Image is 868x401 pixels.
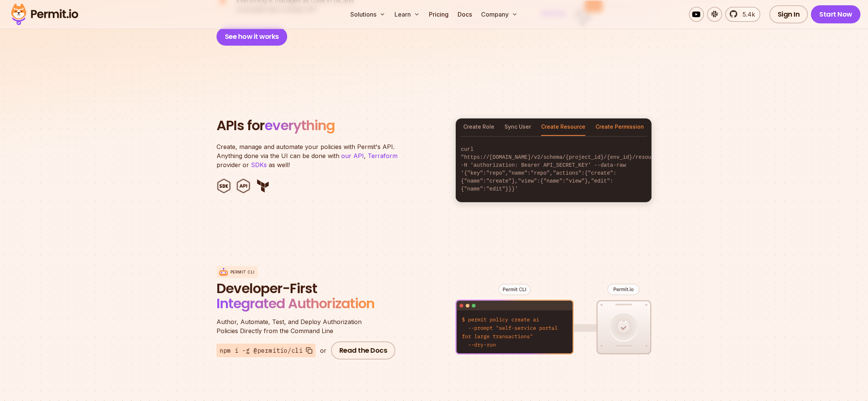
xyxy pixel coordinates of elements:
a: Start Now [811,5,860,23]
button: Create Role [463,118,494,136]
span: Integrated Authorization [217,294,374,313]
button: npm i -g @permitio/cli [217,344,316,357]
button: Sync User [504,118,531,136]
span: Author, Automate, Test, and Deploy Authorization [217,317,398,326]
span: npm i -g @permitio/cli [220,346,303,355]
button: Learn [391,7,423,22]
span: everything [265,116,335,135]
a: our API [341,152,364,160]
button: Company [478,7,521,22]
a: Pricing [426,7,452,22]
span: Developer-First [217,281,398,296]
button: Create Permission [596,118,644,136]
div: or [320,346,326,355]
p: Policies Directly from the Command Line [217,317,398,335]
p: Create, manage and automate your policies with Permit's API. Anything done via the UI can be done... [217,142,405,169]
button: Solutions [347,7,388,22]
a: SDKs [251,161,267,169]
img: Permit logo [8,2,82,27]
a: Read the Docs [331,341,396,360]
p: Permit CLI [231,269,255,275]
a: Terraform [368,152,398,160]
code: curl "https://[DOMAIN_NAME]/v2/schema/{project_id}/{env_id}/resources" -H 'authorization: Bearer ... [456,140,651,199]
a: Sign In [769,5,808,23]
button: See how it works [217,28,287,46]
a: Docs [455,7,475,22]
h2: APIs for [217,118,446,133]
span: 5.4k [738,10,755,19]
button: Create Resource [541,118,585,136]
a: 5.4k [725,7,760,22]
